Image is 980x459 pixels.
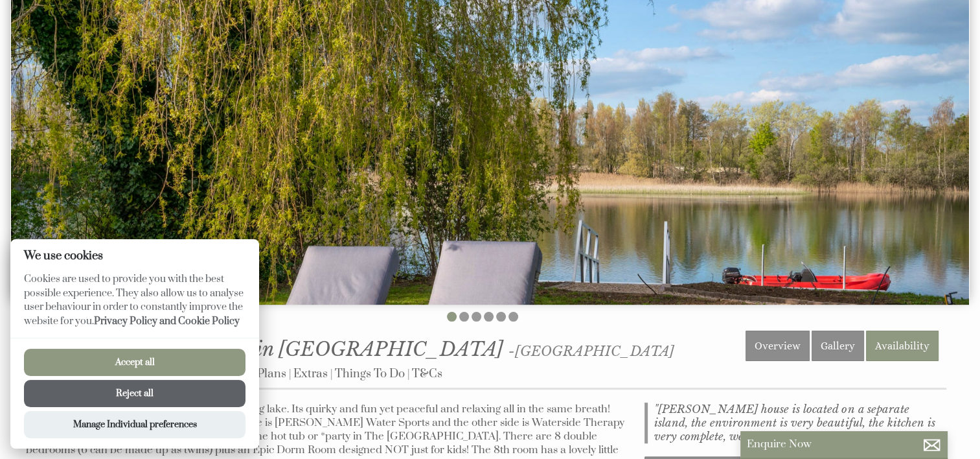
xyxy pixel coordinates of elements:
button: Accept all [24,349,245,376]
a: Gallery [812,331,864,361]
button: Reject all [24,380,245,407]
a: Overview [746,331,810,361]
a: Availability [866,331,939,361]
a: T&Cs [412,366,442,381]
a: [GEOGRAPHIC_DATA] in [GEOGRAPHIC_DATA] [26,337,508,361]
h2: We use cookies [10,250,259,262]
p: Cookies are used to provide you with the best possible experience. They also allow us to analyse ... [10,272,259,338]
a: Things To Do [335,366,405,381]
p: Enquire Now [747,438,941,451]
span: [GEOGRAPHIC_DATA] in [GEOGRAPHIC_DATA] [26,337,503,361]
a: Extras [293,366,328,381]
a: [GEOGRAPHIC_DATA] [515,343,674,360]
a: Privacy Policy and Cookie Policy [94,315,240,327]
blockquote: "[PERSON_NAME] house is located on a separate island, the environment is very beautiful, the kitc... [644,403,939,443]
span: - [508,343,674,360]
button: Manage Individual preferences [24,411,245,438]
